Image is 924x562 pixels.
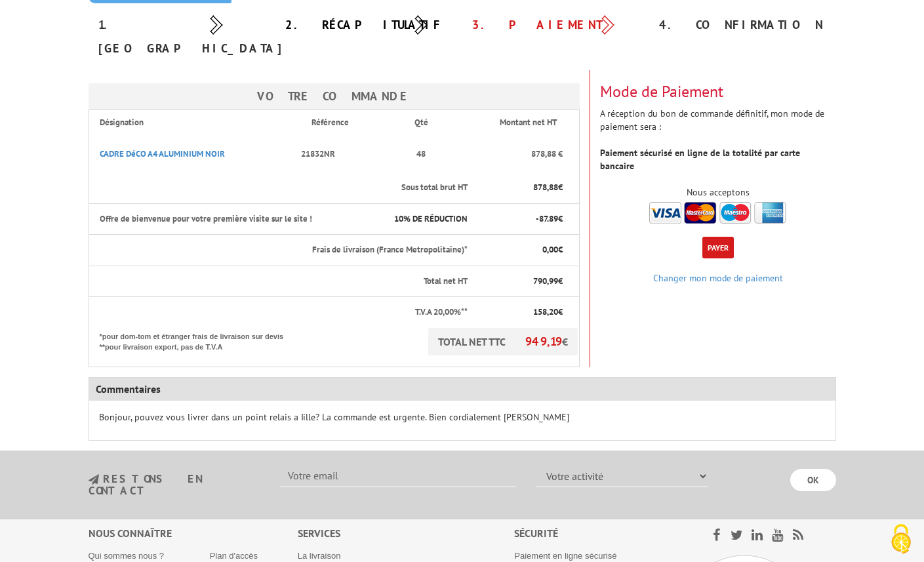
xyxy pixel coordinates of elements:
span: 0,00 [542,244,558,255]
span: 10 [394,213,403,224]
p: Désignation [100,117,286,129]
input: OK [790,469,836,491]
input: Votre email [280,465,516,487]
p: % DE RÉDUCTION [375,213,468,226]
a: CADRE DéCO A4 ALUMINIUM NOIR [100,148,225,159]
a: Paiement en ligne sécurisé [514,551,616,561]
p: - € [479,213,562,226]
span: 949,19 [525,334,562,349]
a: La livraison [298,551,341,561]
a: Qui sommes nous ? [89,551,165,561]
p: T.V.A 20,00%** [100,306,468,319]
p: Référence [297,117,363,129]
img: newsletter.jpg [89,474,99,485]
p: Bonjour, pouvez vous livrer dans un point relais a Iille? La commande est urgente. Bien cordialem... [99,411,826,424]
p: Montant net HT [479,117,577,129]
p: € [479,275,562,288]
div: 4. Confirmation [649,13,836,37]
p: 48 [375,148,468,161]
span: 790,99 [533,275,558,287]
h3: Votre Commande [89,83,580,110]
div: 1. [GEOGRAPHIC_DATA] [89,13,275,60]
div: Nous acceptons [600,186,836,199]
button: Payer [702,237,734,258]
div: Commentaires [89,378,835,401]
p: Qté [375,117,468,129]
a: 2. Récapitulatif [285,17,443,32]
p: € [479,306,562,319]
a: Changer mon mode de paiement [653,272,783,284]
a: Plan d'accès [210,551,258,561]
p: 878,88 € [479,148,562,161]
h3: Mode de Paiement [600,83,836,100]
span: 87.89 [539,213,558,224]
span: 158,20 [533,306,558,317]
p: *pour dom-tom et étranger frais de livraison sur devis **pour livraison export, pas de T.V.A [100,328,296,352]
img: accepted.png [649,202,786,224]
div: 3. Paiement [462,13,649,37]
th: Offre de bienvenue pour votre première visite sur le site ! [89,203,365,235]
div: Services [298,526,515,541]
p: 21832NR [297,142,363,167]
p: € [479,182,562,194]
p: € [479,244,562,256]
th: Frais de livraison (France Metropolitaine)* [89,235,469,266]
th: Total net HT [89,266,469,297]
strong: Paiement sécurisé en ligne de la totalité par carte bancaire [600,147,800,172]
span: 878,88 [533,182,558,193]
th: Sous total brut HT [89,172,469,203]
button: Cookies (fenêtre modale) [878,517,924,562]
div: A réception du bon de commande définitif, mon mode de paiement sera : [590,70,846,226]
p: TOTAL NET TTC € [428,328,578,355]
img: Cookies (fenêtre modale) [885,523,917,555]
h3: restons en contact [89,473,261,496]
div: Sécurité [514,526,679,541]
div: Nous connaître [89,526,298,541]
